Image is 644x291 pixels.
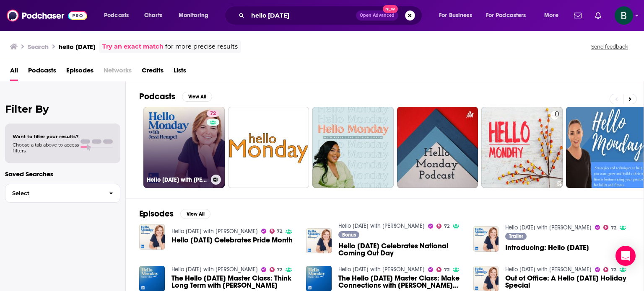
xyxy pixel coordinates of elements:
span: Select [5,191,102,196]
a: 72Hello [DATE] with [PERSON_NAME] [143,107,225,188]
a: Hello Monday with Jessi Hempel [171,228,258,235]
span: Charts [144,10,162,21]
a: 72 [603,225,616,230]
a: EpisodesView All [139,209,210,219]
a: Hello Monday with Jessi Hempel [505,266,592,273]
h3: hello [DATE] [59,43,96,51]
p: Saved Searches [5,170,120,178]
button: Send feedback [589,43,631,50]
h2: Filter By [5,103,120,115]
a: Charts [139,9,167,22]
button: View All [182,92,212,102]
button: open menu [538,9,569,22]
a: Episodes [66,64,93,81]
span: Networks [104,64,132,81]
span: For Business [439,10,472,21]
button: open menu [98,9,140,22]
span: 72 [444,268,449,272]
input: Search podcasts, credits, & more... [248,9,356,22]
button: Open AdvancedNew [356,10,398,21]
span: Logged in as betsy46033 [615,6,633,25]
h3: Search [28,43,49,51]
a: The Hello Monday Master Class: Think Long Term with Dorie Clark [171,275,296,289]
a: 72 [270,267,283,272]
img: Hello Monday Celebrates Pride Month [139,224,165,250]
button: open menu [433,9,483,22]
span: Introducing: Hello [DATE] [505,244,589,251]
span: 72 [444,224,449,228]
a: Out of Office: A Hello Monday Holiday Special [505,275,630,289]
span: 72 [611,226,616,230]
span: New [383,5,398,13]
a: 72 [270,229,283,234]
a: Podcasts [28,64,56,81]
span: The Hello [DATE] Master Class: Think Long Term with [PERSON_NAME] [171,275,296,289]
a: Try an exact match [102,42,164,52]
img: Podchaser - Follow, Share and Rate Podcasts [7,8,87,23]
a: Hello Monday Celebrates Pride Month [171,237,293,244]
h3: Hello [DATE] with [PERSON_NAME] [147,176,208,183]
h2: Podcasts [139,91,175,102]
span: Podcasts [104,10,129,21]
a: Hello Monday with Jessi Hempel [338,222,425,229]
a: Hello Monday Celebrates National Coming Out Day [338,242,463,257]
h2: Episodes [139,209,174,219]
span: Choose a tab above to access filters. [13,142,79,154]
div: Search podcasts, credits, & more... [233,6,430,25]
a: Lists [174,64,186,81]
span: Bonus [342,232,356,237]
span: For Podcasters [486,10,526,21]
button: Show profile menu [615,6,633,25]
span: 72 [277,229,282,233]
a: Hello Monday with Jessi Hempel [505,224,592,231]
a: 72 [436,267,449,272]
img: User Profile [615,6,633,25]
span: 72 [210,110,216,118]
a: 72 [436,224,449,229]
a: Credits [142,64,164,81]
a: 72 [603,267,616,272]
span: Trailer [509,234,523,239]
span: 72 [611,268,616,272]
div: Open Intercom Messenger [615,246,636,266]
span: Out of Office: A Hello [DATE] Holiday Special [505,275,630,289]
span: The Hello [DATE] Master Class: Make Connections with [PERSON_NAME] and [PERSON_NAME] [338,275,463,289]
a: 72 [207,110,219,117]
span: Monitoring [179,10,208,21]
span: Open Advanced [360,13,395,18]
a: Hello Monday with Jessi Hempel [338,266,425,273]
span: More [544,10,558,21]
span: Want to filter your results? [13,134,79,139]
a: Introducing: Hello Monday [505,244,589,251]
a: All [10,64,18,81]
button: Select [5,184,120,203]
a: Show notifications dropdown [571,8,585,23]
a: Show notifications dropdown [592,8,605,23]
span: Hello [DATE] Celebrates Pride Month [171,237,293,244]
div: 0 [555,110,559,185]
img: Introducing: Hello Monday [473,226,499,252]
span: Hello [DATE] Celebrates National Coming Out Day [338,242,463,257]
span: 72 [277,268,282,272]
span: for more precise results [165,42,238,52]
a: The Hello Monday Master Class: Make Connections with Adam Grant and Reid Hoffman [338,275,463,289]
a: 0 [481,107,563,188]
img: Hello Monday Celebrates National Coming Out Day [306,228,332,254]
a: Hello Monday with Jessi Hempel [171,266,258,273]
button: View All [180,209,210,219]
button: open menu [173,9,219,22]
a: PodcastsView All [139,91,212,102]
button: open menu [480,9,538,22]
